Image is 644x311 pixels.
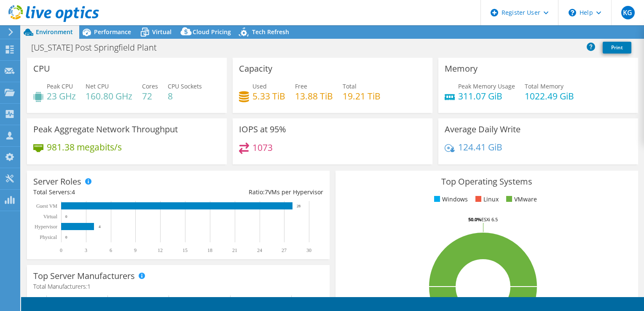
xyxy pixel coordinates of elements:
span: Peak CPU [47,82,73,90]
h4: 23 GHz [47,91,76,101]
svg: \n [569,9,576,16]
h1: [US_STATE] Post Springfield Plant [27,43,170,52]
text: 28 [297,204,301,208]
h4: 13.88 TiB [295,91,333,101]
div: Total Servers: [33,188,178,197]
h4: 1073 [252,143,273,152]
tspan: ESXi 6.5 [481,216,498,223]
span: Performance [94,28,131,36]
text: 3 [85,247,87,253]
text: 0 [65,214,67,219]
text: Physical [40,234,57,240]
span: 4 [72,188,75,196]
text: 9 [134,247,137,253]
a: Print [603,42,631,54]
h4: Total Manufacturers: [33,282,323,291]
span: 1 [87,282,91,290]
h4: 5.33 TiB [252,91,285,101]
h3: Capacity [239,64,272,73]
text: 18 [207,247,212,253]
span: Total [343,82,357,90]
span: Environment [36,28,73,36]
span: Used [252,82,267,90]
text: Guest VM [36,203,57,209]
h4: 981.38 megabits/s [47,142,122,152]
span: Free [295,82,307,90]
h3: Top Operating Systems [342,177,632,186]
span: Total Memory [525,82,563,90]
span: Tech Refresh [252,28,289,36]
h3: Top Server Manufacturers [33,271,135,281]
text: 24 [257,247,262,253]
tspan: 50.0% [468,216,481,223]
text: 0 [65,235,67,239]
li: VMware [504,195,537,204]
h4: 311.07 GiB [458,91,515,101]
span: Peak Memory Usage [458,82,515,90]
h4: 19.21 TiB [343,91,381,101]
h3: Peak Aggregate Network Throughput [33,125,178,134]
span: 7 [265,188,268,196]
text: Hypervisor [35,224,57,230]
h4: 124.41 GiB [458,142,502,152]
li: Windows [432,195,468,204]
h4: 160.80 GHz [86,91,132,101]
span: Cloud Pricing [193,28,231,36]
text: 0 [60,247,62,253]
span: Net CPU [86,82,109,90]
text: Virtual [43,214,58,220]
text: 15 [182,247,188,253]
h4: 72 [142,91,158,101]
li: Linux [473,195,499,204]
div: Ratio: VMs per Hypervisor [178,188,323,197]
span: KG [621,6,635,19]
text: 12 [158,247,163,253]
h3: Server Roles [33,177,81,186]
text: 4 [99,225,101,229]
h3: CPU [33,64,50,73]
text: 27 [282,247,287,253]
span: Virtual [152,28,172,36]
h4: 1022.49 GiB [525,91,574,101]
span: CPU Sockets [168,82,202,90]
text: 6 [110,247,112,253]
text: 21 [232,247,237,253]
h3: IOPS at 95% [239,125,286,134]
h3: Memory [445,64,478,73]
text: 30 [306,247,311,253]
h3: Average Daily Write [445,125,521,134]
span: Cores [142,82,158,90]
h4: 8 [168,91,202,101]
